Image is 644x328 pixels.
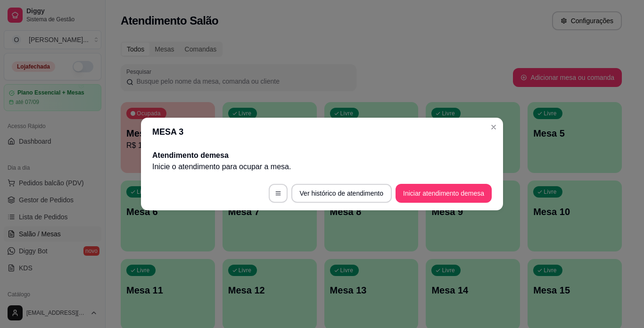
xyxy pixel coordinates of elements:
button: Iniciar atendimento demesa [396,184,492,203]
h2: Atendimento de mesa [152,150,492,161]
button: Close [486,120,501,135]
header: MESA 3 [141,118,503,146]
button: Ver histórico de atendimento [291,184,392,203]
p: Inicie o atendimento para ocupar a mesa . [152,161,492,173]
